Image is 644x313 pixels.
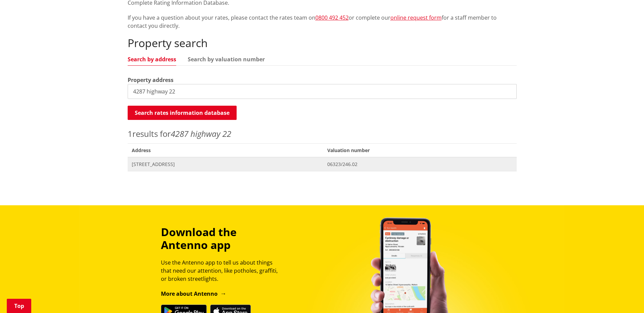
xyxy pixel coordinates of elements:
iframe: Messenger Launcher [613,285,637,309]
em: 4287 highway 22 [171,128,231,139]
p: results for [128,128,517,140]
span: 06323/246.02 [327,161,512,168]
a: [STREET_ADDRESS] 06323/246.02 [128,157,517,171]
a: Search by address [128,57,176,62]
a: Search by valuation number [188,57,265,62]
a: 0800 492 452 [315,14,349,21]
input: e.g. Duke Street NGARUAWAHIA [128,84,517,99]
a: Top [7,299,31,313]
h2: Property search [128,37,517,49]
h3: Download the Antenno app [161,226,284,252]
button: Search rates information database [128,106,237,120]
span: 1 [128,128,132,139]
span: [STREET_ADDRESS] [132,161,319,168]
a: online request form [390,14,442,21]
span: Valuation number [323,143,516,157]
a: More about Antenno [161,290,226,297]
p: If you have a question about your rates, please contact the rates team on or complete our for a s... [128,14,517,30]
label: Property address [128,76,173,84]
p: Use the Antenno app to tell us about things that need our attention, like potholes, graffiti, or ... [161,258,284,283]
span: Address [128,143,324,157]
